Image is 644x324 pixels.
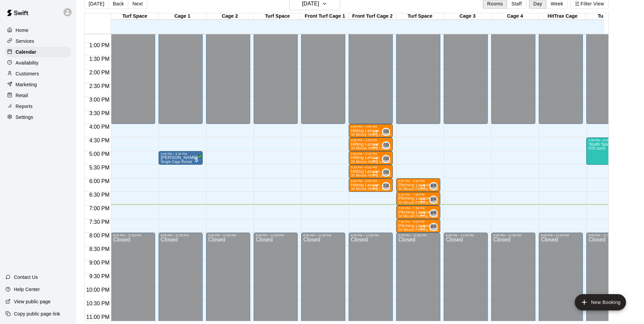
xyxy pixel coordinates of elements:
div: 8:00 PM – 11:59 PM [493,234,533,237]
div: 8:00 PM – 11:59 PM [541,234,581,237]
div: 5:30 PM – 6:00 PM [351,166,391,169]
span: Recurring event [372,157,378,162]
div: Scott Belger [382,168,390,177]
span: 1:00 PM [88,42,111,48]
div: 6:00 PM – 6:30 PM: Hitting Lesson [349,178,393,192]
span: 7:00 PM [88,205,111,211]
span: BR [431,223,437,230]
span: 30 Minute Pitching Lesson (Baseball) [398,187,458,191]
span: All customers have paid [193,156,200,163]
div: 8:00 PM – 11:59 PM [208,234,248,237]
span: Scott Belger [385,141,390,149]
div: 4:30 PM – 5:30 PM: Youth Speed & Agility Class (5:00 pm) [586,138,630,165]
div: 7:00 PM – 7:30 PM: Pitching Lesson [396,205,440,219]
span: Recurring event [420,198,425,203]
div: 8:00 PM – 11:59 PM [303,234,343,237]
span: 10:30 PM [85,301,111,306]
span: BR [431,210,437,217]
span: Scott Belger [385,168,390,177]
span: 30 Minute Pitching Lesson (Baseball) [398,228,458,232]
span: 2:30 PM [88,83,111,89]
a: Availability [5,58,71,68]
span: 9:30 PM [88,273,111,279]
span: Recurring event [420,184,425,190]
span: 10:00 PM [85,287,111,293]
span: 1:30 PM [88,56,111,62]
span: Recurring event [372,170,378,176]
div: 7:30 PM – 8:00 PM: Pitching Lessons [396,219,440,233]
p: Help Center [14,286,40,293]
div: 8:00 PM – 11:59 PM [161,234,201,237]
span: 30 Minute Hitting Lesson (Baseball & Softball) [351,133,425,137]
div: Scott Belger [382,182,390,190]
div: Brenden Roder [429,223,438,231]
span: 2:00 PM [88,70,111,75]
span: BR [431,196,437,203]
span: 30 Minute Pitching Lesson (Baseball) [398,201,458,204]
span: 9:00 PM [88,260,111,266]
div: Cage 3 [444,13,491,20]
div: Front Turf Cage 1 [301,13,349,20]
div: 6:00 PM – 6:30 PM [351,179,391,183]
span: SB [383,169,389,176]
span: 5:00 PM [88,151,111,157]
div: 4:00 PM – 4:30 PM [351,125,391,128]
a: Customers [5,69,71,79]
a: Calendar [5,47,71,57]
span: Scott Belger [385,128,390,136]
span: Single Cage Rental [161,160,192,164]
a: Home [5,25,71,35]
span: 30 Minute Hitting Lesson (Baseball & Softball) [351,174,425,177]
div: Turf Space [396,13,444,20]
span: Recurring event [372,184,378,190]
div: 4:30 PM – 5:00 PM: Hitting Lesson [349,138,393,151]
span: Brenden Roder [432,182,438,190]
a: Settings [5,112,71,122]
div: 7:00 PM – 7:30 PM [398,206,438,210]
div: Scott Belger [382,141,390,149]
div: Brenden Roder [429,196,438,204]
div: Turf Space [254,13,301,20]
span: Recurring event [372,130,378,135]
span: 7:30 PM [88,219,111,225]
p: Home [16,27,29,34]
div: Brenden Roder [429,209,438,217]
div: Services [5,36,71,46]
div: HitTrax Cage [539,13,586,20]
p: Customers [16,70,39,77]
div: 4:30 PM – 5:00 PM [351,139,391,142]
span: 11:00 PM [85,314,111,320]
div: 8:00 PM – 11:59 PM [398,234,438,237]
span: 30 Minute Hitting Lesson (Baseball & Softball) [351,187,425,191]
div: 6:00 PM – 6:30 PM [398,179,438,183]
div: 4:30 PM – 5:30 PM [588,139,628,142]
a: Marketing [5,79,71,90]
div: 6:30 PM – 7:00 PM [398,193,438,196]
div: 5:00 PM – 5:30 PM: Hitting Lesson [349,151,393,165]
span: Brenden Roder [432,209,438,217]
div: 5:00 PM – 5:30 PM [161,152,201,156]
span: 4:00 PM [88,124,111,130]
span: Brenden Roder [432,196,438,204]
a: Reports [5,101,71,111]
div: 4:00 PM – 4:30 PM: Hitting Lesson [349,124,393,138]
a: Retail [5,90,71,101]
span: Scott Belger [385,155,390,163]
span: 30 Minute Hitting Lesson (Baseball & Softball) [351,160,425,164]
span: 3:30 PM [88,110,111,116]
div: 8:00 PM – 11:59 PM [256,234,296,237]
div: 8:00 PM – 11:59 PM [588,234,628,237]
div: 8:00 PM – 11:59 PM [351,234,391,237]
p: Availability [16,59,39,66]
span: 30 Minute Pitching Lesson (Baseball) [398,214,458,218]
span: Brenden Roder [432,223,438,231]
div: 8:00 PM – 11:59 PM [113,234,153,237]
p: Reports [16,103,33,110]
span: 5:30 PM [88,165,111,170]
span: Recurring event [372,143,378,149]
